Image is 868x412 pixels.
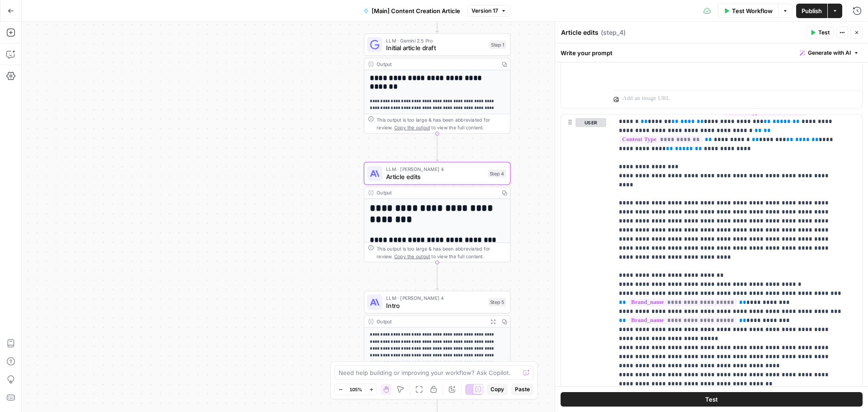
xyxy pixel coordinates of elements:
[467,5,510,17] button: Version 17
[806,27,834,38] button: Test
[488,169,506,178] div: Step 4
[601,28,626,37] span: ( step_4 )
[386,43,486,53] span: Initial article draft
[394,253,430,259] span: Copy the output
[377,245,506,260] div: This output is too large & has been abbreviated for review. to view the full content.
[377,318,485,326] div: Output
[358,4,466,18] button: [Main] Content Creation Article
[705,395,718,404] span: Test
[796,47,863,59] button: Generate with AI
[377,60,496,68] div: Output
[377,189,496,197] div: Output
[377,116,506,131] div: This output is too large & has been abbreviated for review. to view the full content.
[386,166,484,173] span: LLM · [PERSON_NAME] 4
[472,7,498,15] span: Version 17
[386,294,485,302] span: LLM · [PERSON_NAME] 4
[808,49,851,57] span: Generate with AI
[349,386,362,393] span: 105%
[487,384,508,395] button: Copy
[386,301,485,310] span: Intro
[802,6,822,15] span: Publish
[394,125,430,131] span: Copy the output
[372,6,460,15] span: [Main] Content Creation Article
[386,172,484,181] span: Article edits
[436,5,439,33] g: Edge from step_3 to step_1
[515,385,530,393] span: Paste
[489,40,506,49] div: Step 1
[436,262,439,290] g: Edge from step_4 to step_5
[718,4,778,18] button: Test Workflow
[576,118,606,127] button: user
[561,45,606,108] div: assistant
[796,4,827,18] button: Publish
[818,28,830,37] span: Test
[436,134,439,161] g: Edge from step_1 to step_4
[491,385,504,393] span: Copy
[561,28,599,37] textarea: Article edits
[732,6,773,15] span: Test Workflow
[386,37,486,44] span: LLM · Gemini 2.5 Pro
[561,392,863,407] button: Test
[555,43,868,62] div: Write your prompt
[511,384,533,395] button: Paste
[488,298,506,307] div: Step 5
